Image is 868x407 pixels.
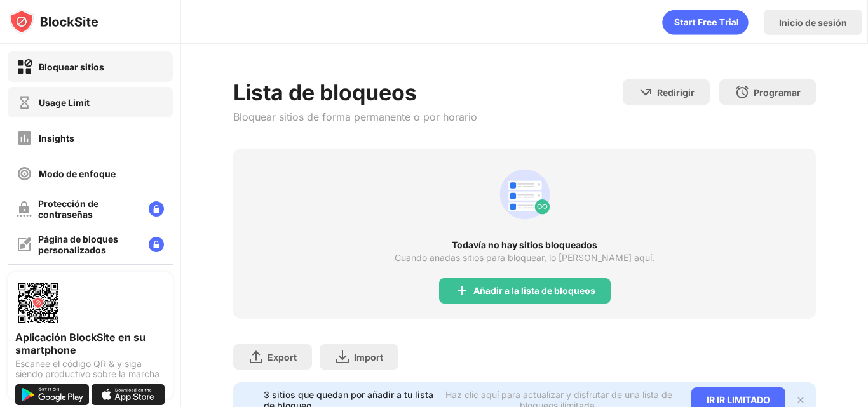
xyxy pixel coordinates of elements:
[17,130,32,146] img: insights-off.svg
[268,352,297,363] div: Export
[9,9,98,34] img: logo-blocksite.svg
[15,359,165,379] div: Escanee el código QR & y siga siendo productivo sobre la marcha
[17,95,32,110] img: time-usage-off.svg
[38,198,139,220] div: Protección de contraseñas
[473,286,595,296] div: Añadir a la lista de bloqueos
[149,237,164,252] img: lock-menu.svg
[233,240,816,250] div: Todavía no hay sitios bloqueados
[354,352,383,363] div: Import
[395,253,654,263] div: Cuando añadas sitios para bloquear, lo [PERSON_NAME] aquí.
[17,166,32,182] img: focus-off.svg
[17,201,32,217] img: password-protection-off.svg
[92,384,165,405] img: download-on-the-app-store.svg
[39,97,90,108] div: Usage Limit
[17,237,32,252] img: customize-block-page-off.svg
[15,384,89,405] img: get-it-on-google-play.svg
[38,234,139,255] div: Página de bloques personalizados
[233,79,477,105] div: Lista de bloqueos
[796,395,806,405] img: x-button.svg
[494,164,555,225] div: animation
[233,110,477,123] div: Bloquear sitios de forma permanente o por horario
[39,133,74,143] div: Insights
[17,59,32,75] img: block-on.svg
[657,87,695,98] div: Redirigir
[662,10,749,35] div: animation
[15,331,165,356] div: Aplicación BlockSite en su smartphone
[754,87,801,98] div: Programar
[149,201,164,217] img: lock-menu.svg
[15,280,61,326] img: options-page-qr-code.png
[39,168,116,179] div: Modo de enfoque
[779,17,847,28] div: Inicio de sesión
[39,62,104,72] div: Bloquear sitios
